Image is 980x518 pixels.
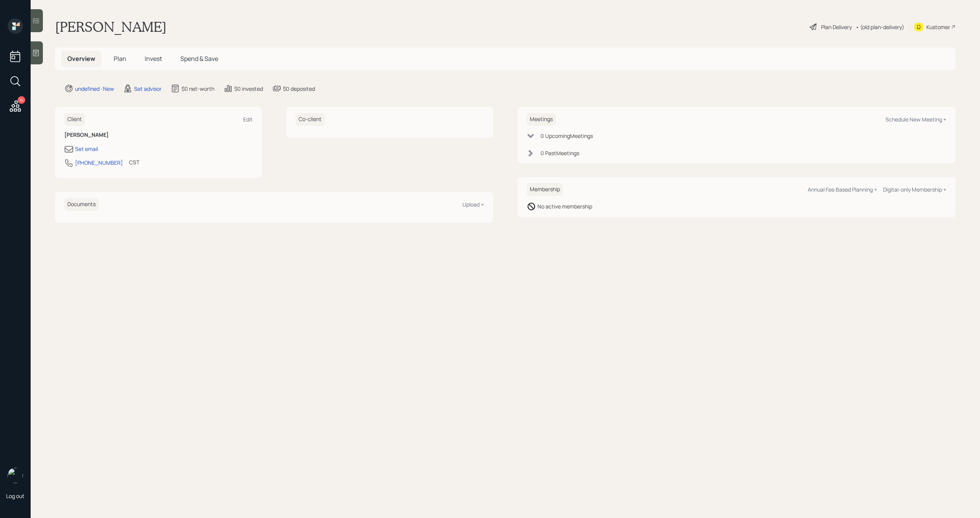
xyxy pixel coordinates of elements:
div: undefined · New [75,85,114,93]
div: $0 invested [234,85,263,93]
div: Set advisor [134,85,162,93]
div: $0 net-worth [181,85,214,93]
h1: [PERSON_NAME] [55,18,167,35]
div: Edit [243,116,253,123]
span: Overview [67,54,95,63]
span: Invest [145,54,162,63]
h6: Meetings [527,113,556,126]
div: $0 deposited [283,85,315,93]
div: Plan Delivery [821,23,852,31]
h6: [PERSON_NAME] [64,132,253,138]
span: Spend & Save [180,54,218,63]
h6: Client [64,113,85,126]
div: Annual Fee Based Planning + [808,186,877,193]
div: 0 Past Meeting s [541,149,579,157]
div: • (old plan-delivery) [856,23,904,31]
div: 0 Upcoming Meeting s [541,132,593,140]
h6: Membership [527,183,563,196]
div: Kustomer [926,23,950,31]
div: [PHONE_NUMBER] [75,159,123,167]
span: Plan [114,54,126,63]
div: 14 [18,96,25,104]
div: Log out [6,492,24,500]
div: Digital-only Membership + [883,186,946,193]
div: CST [129,158,139,166]
h6: Co-client [296,113,325,126]
div: Schedule New Meeting + [885,116,946,123]
h6: Documents [64,198,99,211]
div: No active membership [537,202,592,210]
div: Set email [75,145,98,153]
div: Upload + [462,201,484,208]
img: michael-russo-headshot.png [8,468,23,483]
